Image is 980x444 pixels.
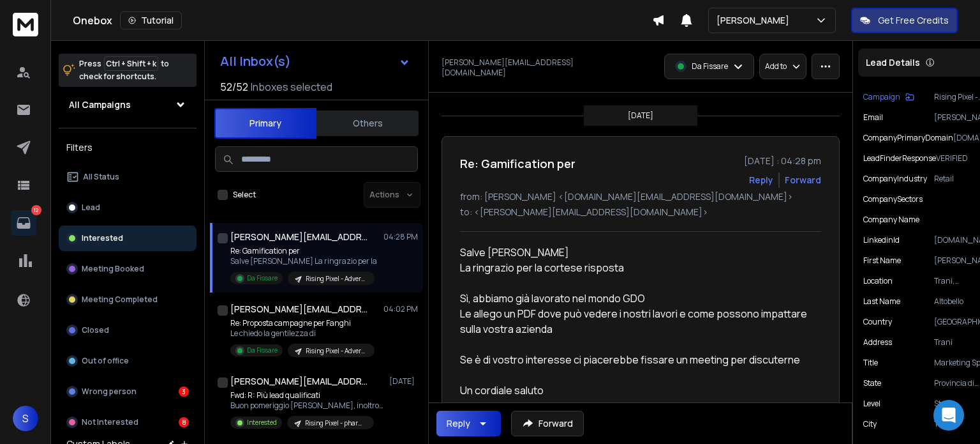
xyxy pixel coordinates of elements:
button: All Campaigns [59,92,197,118]
p: Le chiedo la gentilezza di [230,328,375,339]
p: Lead [82,203,100,213]
div: Sì, abbiamo già lavorato nel mondo GDO [460,291,811,306]
p: Wrong person [82,387,137,397]
p: Email [863,112,883,123]
p: city [863,419,877,429]
p: address [863,337,892,348]
h1: All Campaigns [69,98,131,111]
p: level [863,399,880,409]
p: [DATE] [389,376,418,387]
p: Rising Pixel - Advergames / Playable Ads [306,274,367,284]
p: Buon pomeriggio [PERSON_NAME], inoltro il [230,401,383,411]
span: Ctrl + Shift + k [104,56,158,71]
div: Open Intercom Messenger [933,400,964,431]
p: [DATE] [628,111,653,121]
button: Meeting Booked [59,256,197,282]
p: Da Fissare [247,273,278,283]
button: Interested [59,226,197,251]
button: Reply [436,411,501,436]
p: to: <[PERSON_NAME][EMAIL_ADDRESS][DOMAIN_NAME]> [460,206,821,218]
p: Last Name [863,296,900,307]
button: All Inbox(s) [210,49,420,74]
p: companyIndustry [863,174,927,184]
div: Forward [785,174,821,187]
p: Rising Pixel - pharma [305,418,366,428]
p: Re: Gamification per [230,246,377,256]
p: Closed [82,325,109,335]
button: Closed [59,318,197,343]
p: [DATE] : 04:28 pm [744,155,821,167]
p: Company Name [863,215,919,225]
h3: Inboxes selected [251,79,332,95]
button: Tutorial [120,11,182,29]
div: Se è di vostro interesse ci piacerebbe fissare un meeting per discuterne [460,352,811,367]
div: Onebox [73,11,652,29]
button: S [13,406,38,431]
p: state [863,378,881,388]
div: Reply [447,417,470,430]
p: Re: Proposta campagne per Fanghi [230,318,375,328]
p: Out of office [82,356,129,366]
p: Interested [247,418,277,427]
p: All Status [83,172,119,182]
div: 3 [179,387,189,397]
a: 12 [11,210,36,236]
button: Forward [511,411,584,436]
div: Un cordiale saluto [460,383,811,398]
p: [PERSON_NAME] [716,14,794,27]
p: country [863,317,892,327]
p: location [863,276,893,286]
p: title [863,358,878,368]
p: Interested [82,233,123,243]
p: Da Fissare [247,346,278,355]
button: Meeting Completed [59,287,197,312]
p: Get Free Credits [878,14,949,27]
button: Others [316,109,419,137]
div: La ringrazio per la cortese risposta [460,260,811,275]
h3: Filters [59,139,197,157]
p: 04:28 PM [383,232,418,242]
button: Lead [59,195,197,220]
p: Press to check for shortcuts. [79,57,169,83]
div: Salve [PERSON_NAME] [460,245,811,260]
button: All Status [59,164,197,190]
p: Not Interested [82,417,138,427]
button: Primary [214,108,316,139]
p: Meeting Completed [82,295,158,305]
p: Meeting Booked [82,264,144,274]
button: Not Interested8 [59,410,197,435]
p: 04:02 PM [383,304,418,314]
h1: [PERSON_NAME][EMAIL_ADDRESS][PERSON_NAME][US_STATE][DOMAIN_NAME] [230,303,371,316]
p: linkedinId [863,235,900,245]
p: Lead Details [866,56,920,69]
h1: [PERSON_NAME][EMAIL_ADDRESS][DOMAIN_NAME] [230,375,371,388]
p: Rising Pixel - Advergames / Playable Ads [306,346,367,356]
label: Select [233,190,256,200]
p: Add to [765,61,787,72]
p: Salve [PERSON_NAME] La ringrazio per la [230,256,377,266]
p: 12 [31,205,41,215]
p: First Name [863,256,901,266]
button: Out of office [59,348,197,374]
h1: Re: Gamification per [460,155,575,172]
p: companyPrimaryDomain [863,133,953,143]
button: Get Free Credits [851,8,958,33]
button: Wrong person3 [59,379,197,404]
div: 8 [179,417,189,427]
p: Da Fissare [692,61,728,72]
button: Reply [749,174,773,187]
span: 52 / 52 [220,79,248,95]
div: Le allego un PDF dove può vedere i nostri lavori e come possono impattare sulla vostra azienda [460,306,811,337]
p: leadFinderResponse [863,153,936,164]
h1: All Inbox(s) [220,55,291,68]
p: [PERSON_NAME][EMAIL_ADDRESS][DOMAIN_NAME] [442,57,637,78]
p: Campaign [863,92,900,102]
p: Fwd: R: Più lead qualificati [230,390,383,401]
p: companySectors [863,194,923,204]
h1: [PERSON_NAME][EMAIL_ADDRESS][DOMAIN_NAME] [230,231,371,243]
p: from: [PERSON_NAME] <[DOMAIN_NAME][EMAIL_ADDRESS][DOMAIN_NAME]> [460,190,821,203]
button: Campaign [863,92,914,102]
